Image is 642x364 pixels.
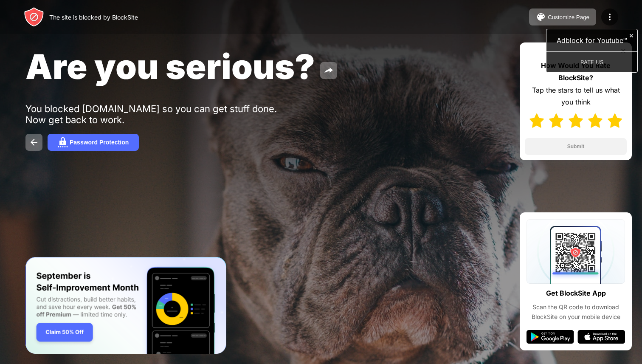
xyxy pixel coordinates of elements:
[529,8,596,25] button: Customize Page
[24,7,44,27] img: header-logo.svg
[25,257,226,354] iframe: Banner
[25,46,315,87] span: Are you serious?
[536,12,546,22] img: pallet.svg
[525,84,627,109] div: Tap the stars to tell us what you think
[546,29,637,51] div: Adblock for Youtube™
[527,219,625,284] img: qrcode.svg
[525,59,627,84] div: How Would You Rate BlockSite?
[546,287,606,299] div: Get BlockSite App
[49,14,138,21] div: The site is blocked by BlockSite
[548,14,589,20] div: Customize Page
[58,137,68,147] img: password.svg
[29,137,39,147] img: back.svg
[549,113,563,128] img: star-full.svg
[529,113,544,128] img: star-full.svg
[25,103,288,125] div: You blocked [DOMAIN_NAME] so you can get stuff done. Now get back to work.
[569,113,583,128] img: star-full.svg
[527,302,625,322] div: Scan the QR code to download BlockSite on your mobile device
[525,138,627,155] button: Submit
[527,330,574,344] img: google-play.svg
[324,65,334,76] img: share.svg
[70,139,129,146] div: Password Protection
[605,12,615,22] img: menu-icon.svg
[588,113,603,128] img: star-full.svg
[48,134,139,151] button: Password Protection
[577,330,625,344] img: app-store.svg
[608,113,622,128] img: star-full.svg
[546,51,637,72] a: Rate us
